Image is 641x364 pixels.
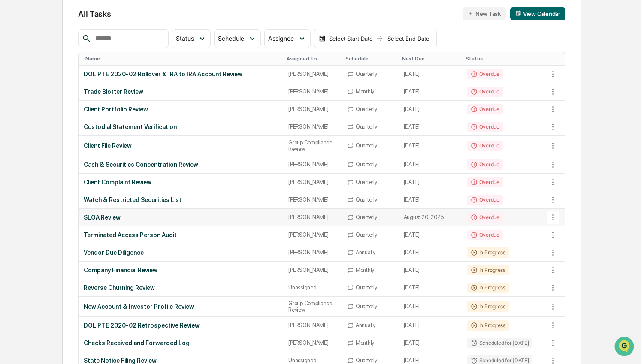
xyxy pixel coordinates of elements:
div: Quarterly [356,179,377,185]
div: 🔎 [9,125,15,132]
div: Client Portfolio Review [84,106,278,113]
div: 🗄️ [62,109,69,116]
div: Reverse Churning Review [84,284,278,291]
div: In Progress [467,247,509,258]
span: Data Lookup [17,124,54,133]
div: Unassigned [288,357,337,364]
div: Overdue [467,212,503,223]
td: [DATE] [399,226,462,244]
div: In Progress [467,301,509,312]
div: Toggle SortBy [345,56,395,62]
div: [PERSON_NAME] [288,340,337,346]
div: Terminated Access Person Audit [84,232,278,238]
div: Group Compliance Review [288,139,337,152]
div: Toggle SortBy [548,56,565,62]
td: [DATE] [399,156,462,174]
td: [DATE] [399,279,462,297]
div: Toggle SortBy [466,56,544,62]
div: Quarterly [356,284,377,291]
button: New Task [463,7,506,20]
div: Trade Blotter Review [84,88,278,95]
div: Overdue [467,104,503,114]
div: In Progress [467,320,509,331]
div: Monthly [356,340,374,346]
div: Watch & Restricted Securities List [84,196,278,203]
div: Start new chat [29,66,141,74]
div: Annually [356,322,375,328]
td: [DATE] [399,191,462,209]
div: [PERSON_NAME] [288,196,337,203]
div: Annually [356,249,375,256]
td: [DATE] [399,244,462,262]
button: View Calendar [510,7,565,20]
td: [DATE] [399,262,462,279]
div: Quarterly [356,303,377,310]
div: New Account & Investor Profile Review [84,303,278,310]
img: calendar [515,10,521,16]
a: 🖐️Preclearance [5,105,59,120]
div: Overdue [467,195,503,205]
td: [DATE] [399,101,462,118]
div: Toggle SortBy [85,56,280,62]
div: SLOA Review [84,214,278,221]
div: Toggle SortBy [287,56,339,62]
div: In Progress [467,265,509,275]
div: [PERSON_NAME] [288,249,337,256]
a: 🗄️Attestations [59,105,110,120]
div: Quarterly [356,196,377,203]
div: [PERSON_NAME] [288,123,337,130]
span: Preclearance [17,108,55,117]
td: [DATE] [399,297,462,317]
div: Client File Review [84,142,278,149]
div: Overdue [467,230,503,240]
div: Quarterly [356,106,377,112]
span: All Tasks [78,9,111,18]
div: State Notice Filing Review [84,357,278,364]
div: Custodial Statement Verification [84,123,278,130]
td: [DATE] [399,174,462,191]
div: Checks Received and Forwarded Log [84,340,278,346]
div: DOL PTE 2020-02 Retrospective Review [84,322,278,329]
button: Start new chat [146,68,156,78]
div: In Progress [467,283,509,293]
img: calendar [319,35,326,42]
div: Client Complaint Review [84,179,278,186]
div: We're available if you need us! [29,74,109,81]
div: Quarterly [356,232,377,238]
div: Quarterly [356,123,377,130]
div: Quarterly [356,142,377,149]
div: Select End Date [385,35,432,42]
div: [PERSON_NAME] [288,214,337,220]
td: [DATE] [399,118,462,136]
div: [PERSON_NAME] [288,71,337,77]
td: [DATE] [399,334,462,352]
a: Powered byPylon [60,145,104,152]
div: Unassigned [288,284,337,291]
td: August 20, 2025 [399,209,462,226]
div: [PERSON_NAME] [288,232,337,238]
p: How can we help? [9,18,156,32]
div: Quarterly [356,214,377,220]
div: Vendor Due Diligence [84,249,278,256]
div: [PERSON_NAME] [288,179,337,185]
div: Quarterly [356,357,377,364]
div: Overdue [467,122,503,132]
img: 1746055101610-c473b297-6a78-478c-a979-82029cc54cd1 [9,66,24,81]
div: Cash & Securities Concentration Review [84,161,278,168]
div: [PERSON_NAME] [288,106,337,112]
div: Company Financial Review [84,267,278,274]
div: Group Compliance Review [288,300,337,313]
td: [DATE] [399,66,462,83]
td: [DATE] [399,83,462,101]
div: Overdue [467,141,503,151]
div: Quarterly [356,161,377,168]
span: Assignee [268,35,294,42]
div: 🖐️ [9,109,15,116]
div: [PERSON_NAME] [288,161,337,168]
div: Scheduled for [DATE] [467,338,532,348]
div: [PERSON_NAME] [288,322,337,328]
div: Select Start Date [327,35,375,42]
div: Toggle SortBy [402,56,459,62]
span: Attestations [71,108,106,117]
